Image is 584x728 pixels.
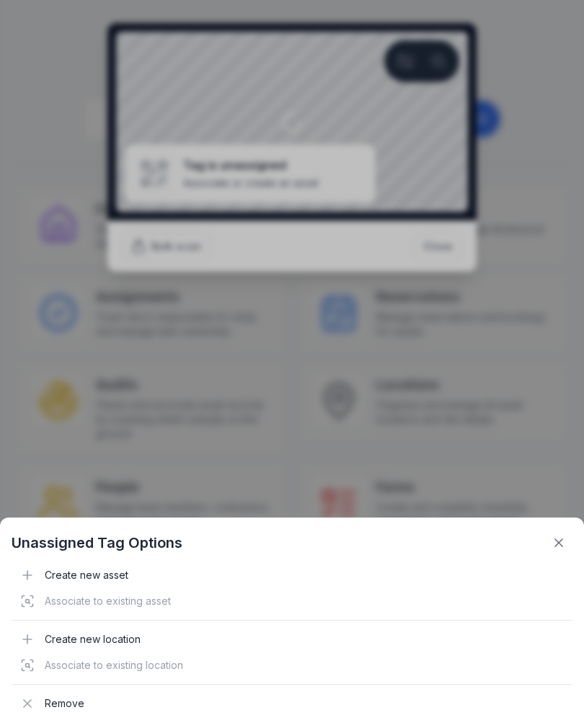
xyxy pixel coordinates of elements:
div: Remove [12,691,572,716]
strong: Unassigned Tag Options [12,533,182,553]
div: Associate to existing asset [12,588,572,614]
div: Create new location [12,626,572,652]
div: Create new asset [12,562,572,588]
div: Associate to existing location [12,652,572,678]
